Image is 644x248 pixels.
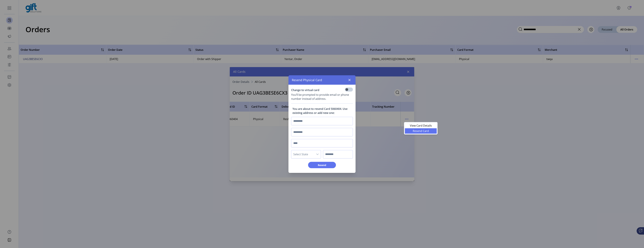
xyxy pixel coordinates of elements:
[312,163,332,167] span: Resend
[291,107,353,115] p: You are about to resend Card 5060404. Use existing address or add new one:
[407,124,435,127] span: View Card Details
[407,130,435,132] span: Resend Card
[405,123,437,128] li: View Card Details
[314,150,321,158] div: dropdown trigger
[291,150,314,158] span: Select State
[308,162,336,168] button: Resend
[291,93,353,101] p: You’ll be prompted to provide email or phone number instead of address.
[291,88,319,92] p: Change to virtual card
[292,78,322,82] span: Resend Physical Card
[405,128,437,134] li: Resend Card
